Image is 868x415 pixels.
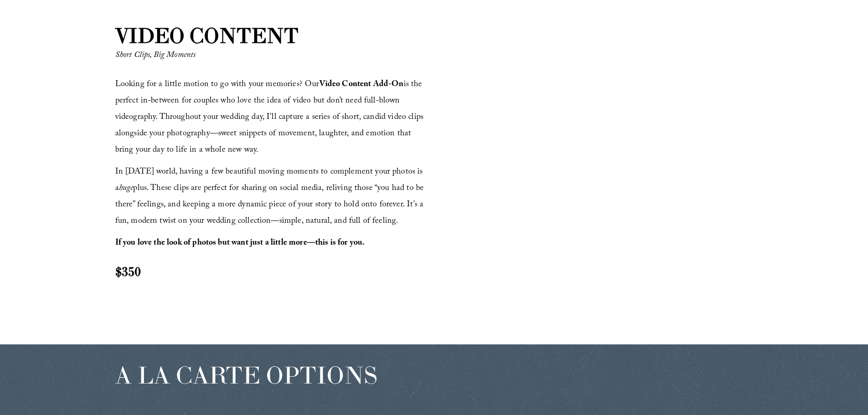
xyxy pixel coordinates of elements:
strong: $350 [115,263,141,280]
strong: Video Content Add-On [319,78,404,92]
strong: VIDEO CONTENT [115,23,299,48]
strong: If you love the look of photos but want just a little more—this is for you. [115,236,365,251]
span: A LA CARTE OPTIONS [115,360,377,390]
span: In [DATE] world, having a few beautiful moving moments to complement your photos is a plus. These... [115,165,426,229]
em: Short Clips, Big Moments [115,49,196,63]
span: Looking for a little motion to go with your memories? Our is the perfect in-between for couples w... [115,78,426,158]
em: huge [119,182,134,196]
